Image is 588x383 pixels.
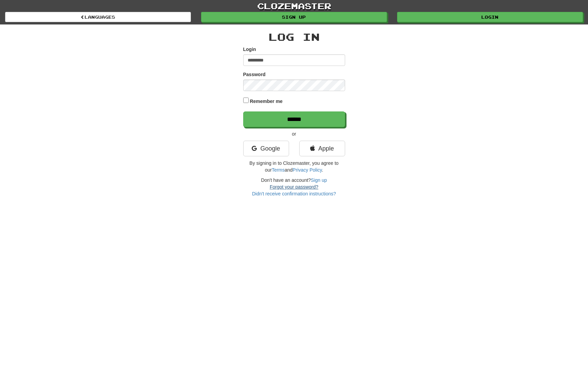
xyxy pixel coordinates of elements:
[311,177,327,183] a: Sign up
[272,167,285,173] a: Terms
[252,191,336,196] a: Didn't receive confirmation instructions?
[201,12,387,22] a: Sign up
[250,98,283,105] label: Remember me
[243,31,345,42] h2: Log In
[397,12,583,22] a: Login
[292,167,322,173] a: Privacy Policy
[243,160,345,173] p: By signing in to Clozemaster, you agree to our and .
[5,12,191,22] a: Languages
[243,141,289,156] a: Google
[243,130,345,137] p: or
[243,46,256,53] label: Login
[270,184,318,190] a: Forgot your password?
[243,71,266,78] label: Password
[243,177,345,197] div: Don't have an account?
[299,141,345,156] a: Apple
